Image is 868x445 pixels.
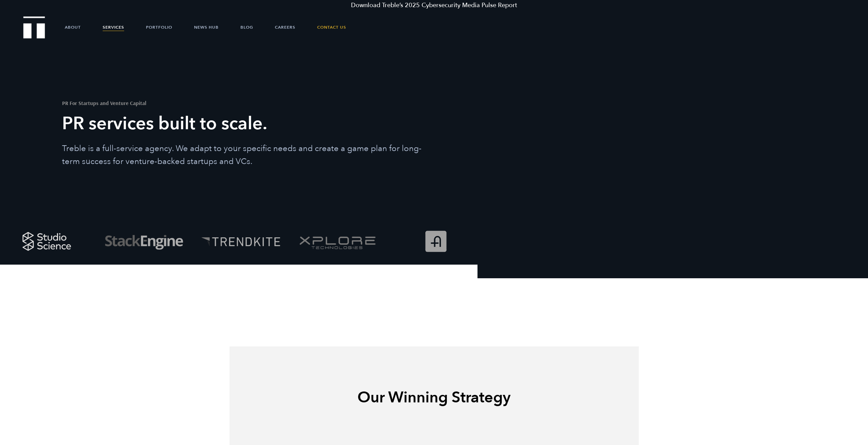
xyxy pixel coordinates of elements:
[387,218,481,265] img: Addvocate logo
[62,100,432,106] h2: PR For Startups and Venture Capital
[308,387,560,408] h2: Our Winning Strategy
[65,17,81,38] a: About
[103,17,124,38] a: Services
[62,112,432,136] h1: PR services built to scale.
[291,218,384,265] img: XPlore logo
[194,17,219,38] a: News Hub
[146,17,172,38] a: Portfolio
[24,17,44,38] a: Treble Homepage
[62,142,432,168] p: Treble is a full-service agency. We adapt to your specific needs and create a game plan for long-...
[194,218,287,265] img: TrendKite logo
[240,17,253,38] a: Blog
[317,17,346,38] a: Contact Us
[275,17,295,38] a: Careers
[97,218,190,265] img: StackEngine logo
[24,16,45,38] img: Treble logo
